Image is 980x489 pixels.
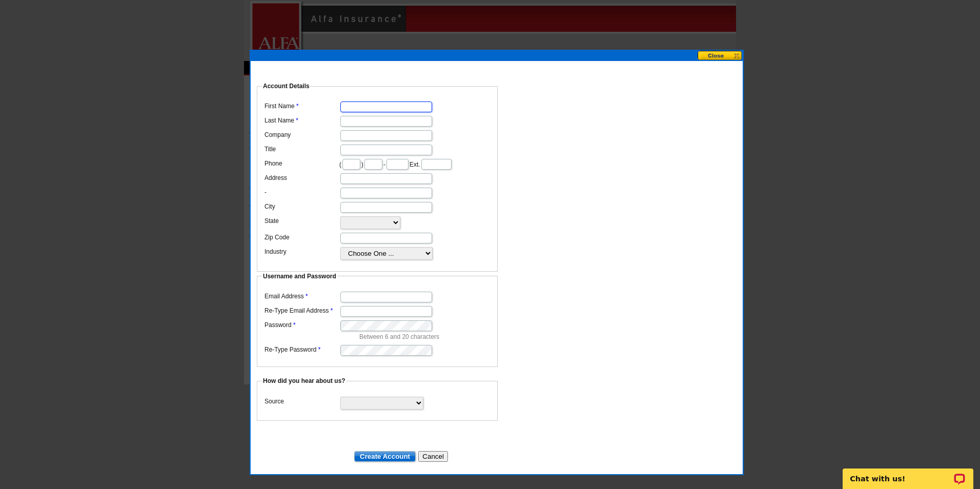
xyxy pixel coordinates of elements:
label: Password [264,320,339,330]
legend: How did you hear about us? [262,376,346,385]
p: Between 6 and 20 characters [359,332,493,341]
label: - [264,188,339,197]
button: Cancel [418,451,448,462]
label: Title [264,145,339,154]
label: Source [264,397,339,406]
label: Email Address [264,292,339,301]
legend: Username and Password [262,272,337,281]
label: Re-Type Email Address [264,306,339,315]
label: Address [264,173,339,182]
dd: ( ) - Ext. [262,156,493,171]
label: Company [264,130,339,139]
label: State [264,216,339,226]
label: Industry [264,247,339,256]
label: First Name [264,101,339,111]
legend: Account Details [262,81,311,91]
label: Phone [264,159,339,168]
label: Last Name [264,116,339,125]
label: Zip Code [264,233,339,242]
label: Re-Type Password [264,345,339,354]
input: Create Account [354,451,416,462]
label: City [264,202,339,211]
iframe: LiveChat chat widget [836,457,980,489]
